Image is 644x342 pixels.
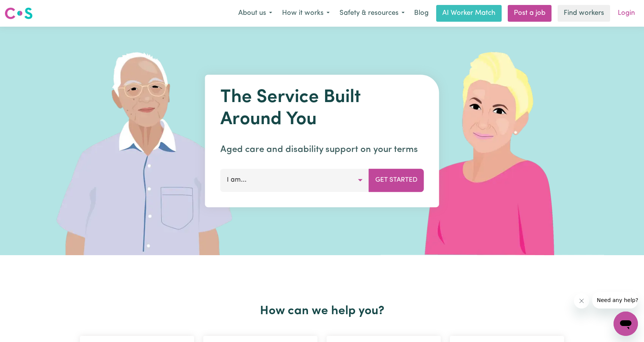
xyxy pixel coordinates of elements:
iframe: Close message [574,293,589,308]
iframe: Message from company [592,292,638,308]
a: AI Worker Match [436,5,502,22]
img: Careseekers logo [5,6,33,20]
a: Blog [410,5,433,22]
button: About us [233,5,277,21]
button: I am... [220,169,369,192]
a: Login [613,5,639,22]
button: Get Started [369,169,424,192]
iframe: Button to launch messaging window [614,312,638,336]
button: How it works [277,5,335,21]
a: Post a job [508,5,552,22]
h1: The Service Built Around You [220,87,424,131]
button: Safety & resources [335,5,410,21]
a: Careseekers logo [5,5,33,22]
p: Aged care and disability support on your terms [220,143,424,157]
a: Find workers [558,5,610,22]
span: Need any help? [5,5,46,11]
h2: How can we help you? [75,304,569,318]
